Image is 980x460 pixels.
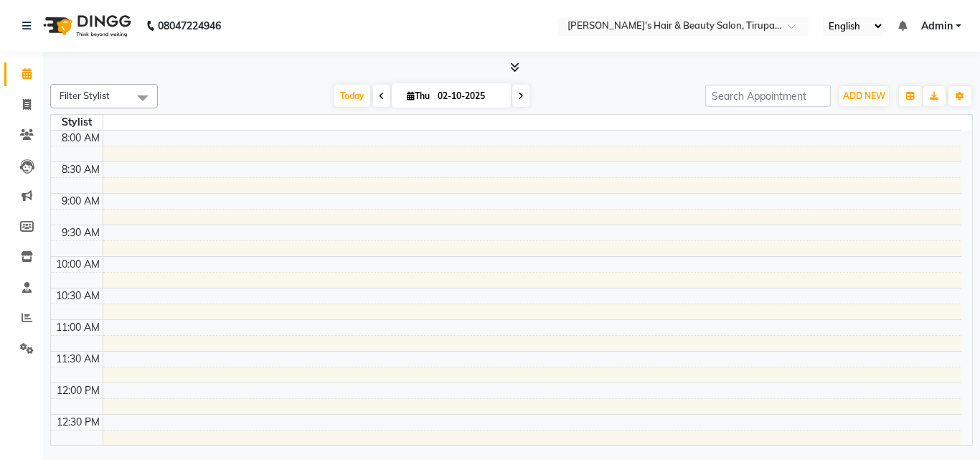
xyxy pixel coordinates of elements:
span: Thu [403,90,433,101]
div: 8:30 AM [59,162,103,177]
button: ADD NEW [839,86,889,106]
b: 08047224946 [158,6,221,46]
div: Stylist [51,115,103,130]
input: Search Appointment [705,85,831,107]
div: 10:30 AM [53,288,103,304]
span: Filter Stylist [60,90,110,101]
div: 10:00 AM [53,257,103,272]
img: logo [37,6,135,46]
div: 8:00 AM [59,131,103,146]
div: 12:30 PM [54,415,103,430]
div: 9:00 AM [59,194,103,209]
div: 12:00 PM [54,383,103,398]
span: Today [334,85,370,107]
div: 11:30 AM [53,352,103,367]
input: 2025-10-02 [433,85,505,107]
div: 9:30 AM [59,225,103,240]
div: 11:00 AM [53,320,103,335]
span: Admin [921,19,953,34]
span: ADD NEW [843,90,885,101]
